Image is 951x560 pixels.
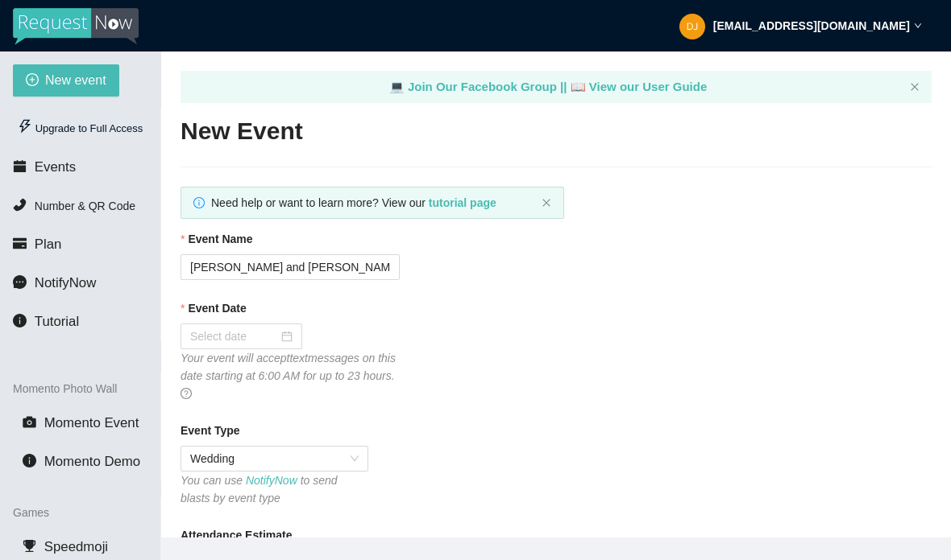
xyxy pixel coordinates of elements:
img: RequestNow [13,8,139,45]
div: You can use to send blasts by event type [181,471,368,507]
span: Number & QR Code [35,200,135,212]
i: Your event will accept text messages on this date starting at 6:00 AM for up to 23 hours. [181,352,396,382]
span: Plan [35,237,62,252]
span: NotifyNow [35,275,96,290]
b: Attendance Estimate [181,526,292,544]
span: trophy [23,539,36,553]
span: thunderbolt [18,119,32,134]
span: credit-card [13,237,27,250]
a: tutorial page [429,196,496,209]
span: New event [45,70,106,90]
span: Tutorial [35,314,79,329]
a: NotifyNow [246,474,297,487]
input: Janet's and Mark's Wedding [181,254,400,280]
span: question-circle [181,388,192,399]
span: info-circle [23,454,36,467]
span: laptop [571,80,586,93]
span: phone [13,198,27,212]
span: Wedding [190,447,359,471]
button: plus-circleNew event [13,64,119,97]
span: camera [23,415,36,429]
b: Event Name [188,230,252,248]
span: laptop [389,80,405,93]
span: info-circle [193,197,205,208]
span: info-circle [13,314,27,327]
span: Momento Event [44,415,139,430]
span: Need help or want to learn more? View our [211,196,496,209]
span: Events [35,159,76,175]
img: dd73906e0f6b410041aa26cfaf20bfb9 [679,14,705,39]
b: Event Date [188,299,246,317]
b: Event Type [181,422,240,439]
span: message [13,275,27,289]
button: close [542,198,551,208]
span: Momento Demo [44,454,140,469]
span: down [914,22,922,30]
a: laptop Join Our Facebook Group || [389,80,571,93]
span: close [910,82,920,92]
a: laptop View our User Guide [571,80,708,93]
span: Speedmoji [44,539,108,554]
h2: New Event [181,115,932,148]
strong: [EMAIL_ADDRESS][DOMAIN_NAME] [713,19,910,32]
button: close [910,82,920,93]
span: close [542,198,551,208]
span: plus-circle [26,73,39,89]
input: Select date [190,327,278,345]
span: calendar [13,159,27,173]
div: Upgrade to Full Access [13,113,147,145]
